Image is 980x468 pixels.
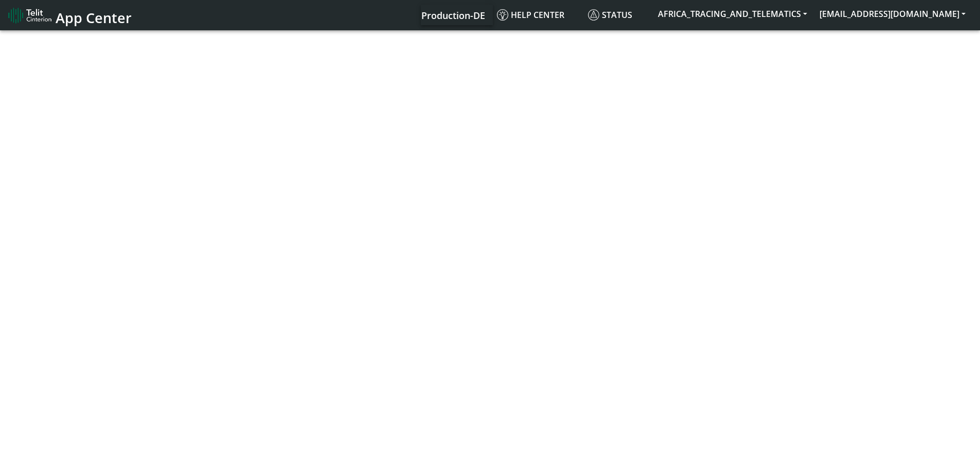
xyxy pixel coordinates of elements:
[421,9,485,22] span: Production-DE
[588,9,599,21] img: status.svg
[584,5,652,25] a: Status
[493,5,584,25] a: Help center
[497,9,508,21] img: knowledge.svg
[813,5,972,23] button: [EMAIL_ADDRESS][DOMAIN_NAME]
[421,5,485,25] a: Your current platform instance
[652,5,813,23] button: AFRICA_TRACING_AND_TELEMATICS
[8,7,51,24] img: logo-telit-cinterion-gw-new.png
[588,9,632,21] span: Status
[8,4,130,26] a: App Center
[497,9,564,21] span: Help center
[56,8,132,27] span: App Center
